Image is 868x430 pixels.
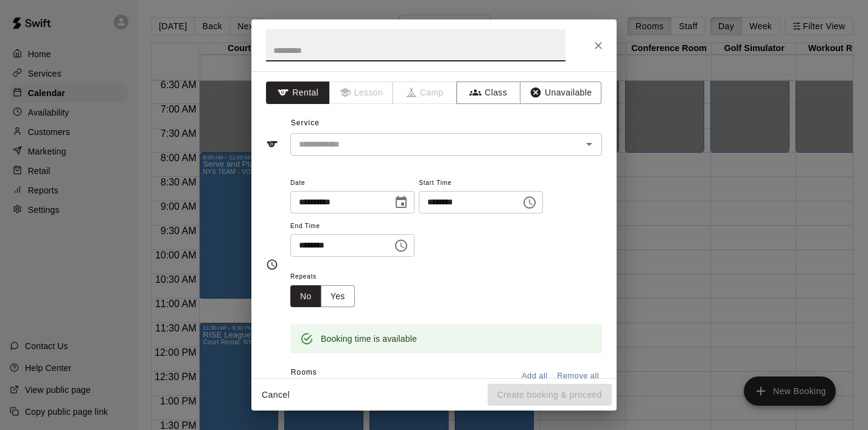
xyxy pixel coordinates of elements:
[290,269,365,285] span: Repeats
[256,384,295,406] button: Cancel
[290,175,415,192] span: Date
[554,367,602,386] button: Remove all
[587,35,609,57] button: Close
[291,119,320,127] span: Service
[515,367,554,386] button: Add all
[520,81,601,104] button: Unavailable
[330,81,394,104] span: Lessons must be created in the Services page first
[389,234,413,258] button: Choose time, selected time is 10:15 AM
[290,285,355,308] div: outlined button group
[290,218,415,235] span: End Time
[517,190,542,215] button: Choose time, selected time is 9:45 AM
[290,285,321,308] button: No
[291,368,317,376] span: Rooms
[389,190,413,215] button: Choose date, selected date is Aug 31, 2025
[266,258,278,271] svg: Timing
[266,81,330,104] button: Rental
[457,81,520,104] button: Class
[393,81,457,104] span: Camps can only be created in the Services page
[266,138,278,150] svg: Service
[321,285,355,308] button: Yes
[321,328,417,350] div: Booking time is available
[419,175,543,192] span: Start Time
[581,136,598,153] button: Open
